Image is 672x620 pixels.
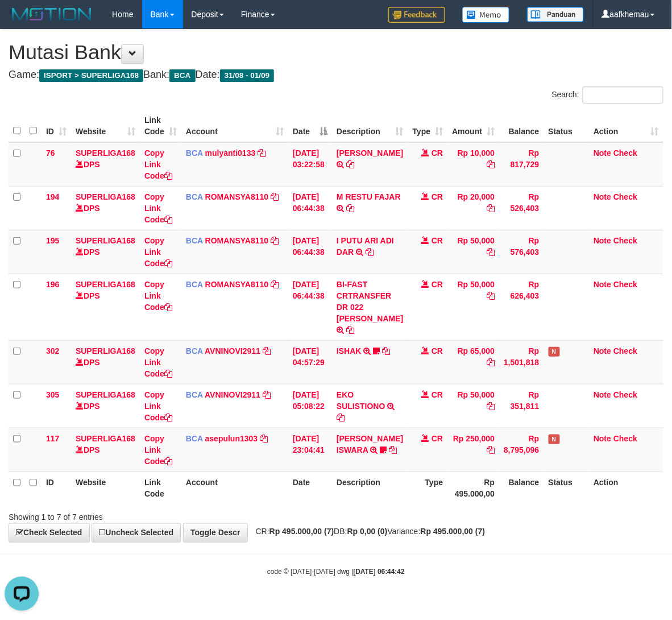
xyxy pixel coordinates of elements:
label: Search: [552,86,663,104]
span: 76 [46,148,55,158]
td: DPS [71,384,140,428]
td: Rp 250,000 [447,428,499,472]
a: SUPERLIGA168 [76,346,135,356]
td: Rp 817,729 [499,142,544,187]
a: Note [594,434,611,443]
button: Open LiveChat chat widget [5,5,39,39]
th: Action [589,472,663,504]
span: BCA [186,280,203,289]
a: Check [613,280,637,289]
a: SUPERLIGA168 [76,390,135,399]
td: [DATE] 06:44:38 [288,230,332,274]
td: [DATE] 05:08:22 [288,384,332,428]
a: Note [594,236,611,245]
img: Feedback.jpg [388,7,445,23]
a: Copy M RESTU FAJAR to clipboard [346,204,354,213]
span: CR [432,148,443,158]
td: Rp 8,795,096 [499,428,544,472]
a: EKO SULISTIONO [337,390,385,411]
a: asepulun1303 [205,434,258,443]
th: Type: activate to sort column ascending [408,110,448,142]
th: Link Code: activate to sort column ascending [140,110,181,142]
a: [PERSON_NAME] ISWARA [337,434,403,454]
td: Rp 50,000 [447,230,499,274]
small: code © [DATE]-[DATE] dwg | [267,568,405,576]
td: Rp 576,403 [499,230,544,274]
a: Copy Link Code [144,148,172,180]
span: BCA [186,148,203,158]
th: Balance [499,472,544,504]
td: DPS [71,186,140,230]
span: 117 [46,434,59,443]
td: Rp 65,000 [447,340,499,384]
td: Rp 50,000 [447,384,499,428]
td: Rp 351,811 [499,384,544,428]
a: Copy Link Code [144,192,172,224]
strong: [DATE] 06:44:42 [354,568,405,576]
a: Copy mulyanti0133 to clipboard [258,148,266,158]
span: CR [432,236,443,245]
a: Copy Link Code [144,236,172,268]
a: Copy Rp 10,000 to clipboard [487,160,495,169]
span: CR [432,434,443,443]
a: SUPERLIGA168 [76,148,135,158]
a: mulyanti0133 [205,148,256,158]
th: Website: activate to sort column ascending [71,110,140,142]
a: M RESTU FAJAR [337,192,401,201]
td: DPS [71,142,140,187]
td: DPS [71,340,140,384]
a: Copy Rp 20,000 to clipboard [487,204,495,213]
a: Note [594,148,611,158]
a: AVNINOVI2911 [205,346,260,356]
img: Button%20Memo.svg [462,7,510,23]
a: Copy AVNINOVI2911 to clipboard [263,390,271,399]
a: Copy asepulun1303 to clipboard [260,434,268,443]
a: Copy ROMANSYA8110 to clipboard [271,192,279,201]
th: Amount: activate to sort column ascending [447,110,499,142]
th: Date: activate to sort column descending [288,110,332,142]
a: Copy Link Code [144,434,172,466]
a: ROMANSYA8110 [205,280,269,289]
th: Link Code [140,472,181,504]
span: CR [432,346,443,356]
td: [DATE] 23:04:41 [288,428,332,472]
td: DPS [71,274,140,340]
a: Check [613,148,637,158]
a: I PUTU ARI ADI DAR [337,236,394,257]
span: 305 [46,390,59,399]
h1: Mutasi Bank [9,41,663,64]
th: Account [181,472,288,504]
a: Check [613,346,637,356]
a: Copy BI-FAST CRTRANSFER DR 022 GILANG RAMADHAN to clipboard [346,325,354,334]
a: Copy Link Code [144,280,172,312]
td: Rp 1,501,818 [499,340,544,384]
a: Check [613,192,637,201]
th: Description [332,472,408,504]
a: Check [613,434,637,443]
td: Rp 626,403 [499,274,544,340]
span: 195 [46,236,59,245]
a: ISHAK [337,346,362,356]
img: panduan.png [527,7,584,22]
a: Note [594,346,611,356]
th: ID [42,472,71,504]
th: Description: activate to sort column ascending [332,110,408,142]
td: DPS [71,428,140,472]
th: Rp 495.000,00 [447,472,499,504]
input: Search: [583,86,663,104]
a: SUPERLIGA168 [76,434,135,443]
img: MOTION_logo.png [9,6,95,23]
td: Rp 50,000 [447,274,499,340]
a: SUPERLIGA168 [76,236,135,245]
span: CR [432,390,443,399]
td: BI-FAST CRTRANSFER DR 022 [PERSON_NAME] [332,274,408,340]
th: Date [288,472,332,504]
a: Note [594,390,611,399]
h4: Game: Bank: Date: [9,69,663,81]
a: Copy DEWI PITRI NINGSIH to clipboard [346,160,354,169]
a: AVNINOVI2911 [205,390,260,399]
span: BCA [186,390,203,399]
span: 31/08 - 01/09 [220,69,275,82]
a: Copy ROMANSYA8110 to clipboard [271,236,279,245]
span: BCA [186,434,203,443]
